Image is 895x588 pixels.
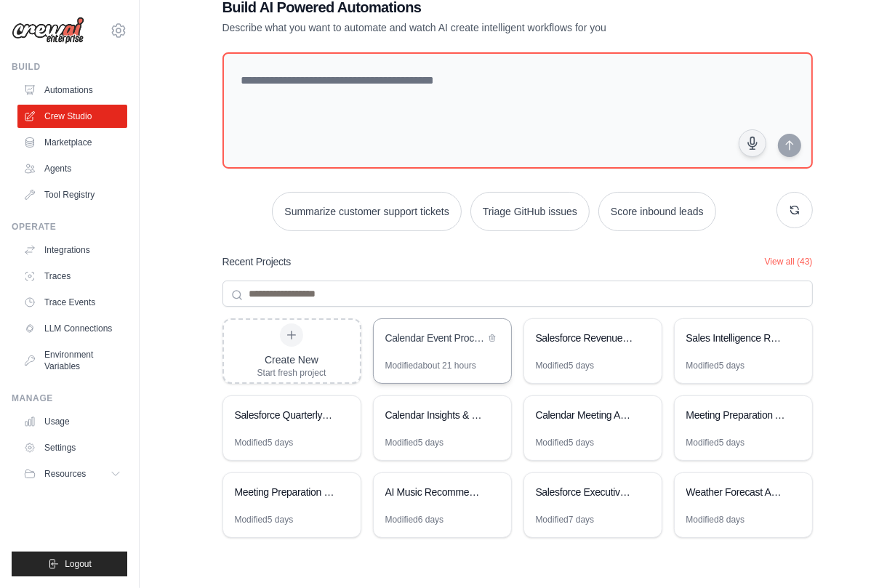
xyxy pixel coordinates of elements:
button: Triage GitHub issues [470,192,590,231]
div: Modified 5 days [536,437,595,448]
span: Resources [44,468,86,480]
a: Settings [17,436,127,459]
a: Marketplace [17,131,127,154]
div: Modified 5 days [235,437,294,448]
a: Traces [17,265,127,288]
div: Salesforce Quarterly Opportunities Report [235,408,334,422]
a: Agents [17,157,127,180]
a: Integrations [17,238,127,262]
div: Operate [12,221,127,233]
div: Sales Intelligence Research Automation [686,331,786,345]
div: Meeting Preparation Assistant [686,408,786,422]
div: Salesforce Revenue Forecasting System [536,331,635,345]
div: Modified 5 days [235,514,294,525]
div: Build [12,61,127,73]
div: Weather Forecast Assistant [686,485,786,499]
button: Get new suggestions [776,192,813,228]
iframe: Chat Widget [822,518,895,588]
div: Modified 8 days [686,514,745,525]
div: Calendar Meeting Analysis - Customer vs Internal [536,408,635,422]
span: Logout [65,558,92,570]
div: Calendar Event Processing & Slack Notification System [385,331,485,345]
div: Start fresh project [257,367,326,379]
button: Logout [12,552,127,576]
h3: Recent Projects [222,254,292,269]
div: Meeting Preparation Research Crew [235,485,334,499]
a: LLM Connections [17,317,127,340]
button: Click to speak your automation idea [739,129,766,157]
a: Trace Events [17,291,127,314]
div: Modified 5 days [686,437,745,448]
div: Modified about 21 hours [385,360,476,371]
div: Modified 5 days [686,360,745,371]
a: Tool Registry [17,183,127,206]
div: Manage [12,392,127,404]
button: Delete project [485,331,499,345]
div: Calendar Insights & Meeting Optimization [385,408,485,422]
button: Score inbound leads [598,192,716,231]
div: Modified 5 days [536,360,595,371]
div: Salesforce Executive Opportunity Report [536,485,635,499]
button: Summarize customer support tickets [272,192,461,231]
p: Describe what you want to automate and watch AI create intelligent workflows for you [222,20,711,35]
div: Modified 7 days [536,514,595,525]
img: Logo [12,17,84,44]
button: Resources [17,462,127,486]
a: Crew Studio [17,105,127,128]
div: Modified 6 days [385,514,444,525]
a: Automations [17,78,127,102]
div: AI Music Recommender [385,485,485,499]
a: Environment Variables [17,343,127,378]
a: Usage [17,410,127,433]
button: View all (43) [765,256,813,267]
div: Modified 5 days [385,437,444,448]
div: Create New [257,353,326,367]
